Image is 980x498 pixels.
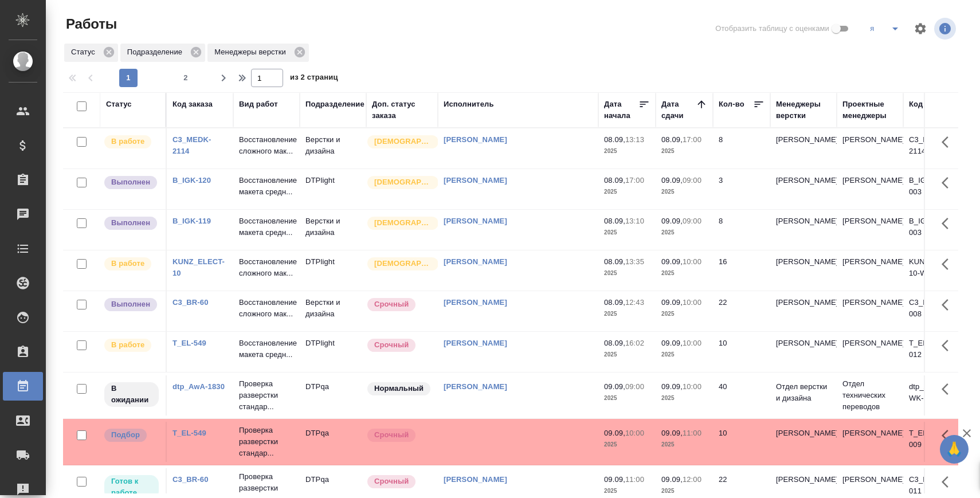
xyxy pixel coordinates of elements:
[661,227,707,238] p: 2025
[173,135,211,155] a: C3_MEDK-2114
[103,175,160,190] div: Исполнитель завершил работу
[173,217,211,225] a: B_IGK-119
[683,429,701,437] p: 11:00
[103,215,160,231] div: Исполнитель завершил работу
[661,268,707,279] p: 2025
[173,176,211,185] a: B_IGK-120
[604,308,650,320] p: 2025
[444,217,507,225] a: [PERSON_NAME]
[604,99,638,121] div: Дата начала
[111,136,144,147] p: В работе
[683,382,701,391] p: 10:00
[683,135,701,144] p: 17:00
[776,175,831,186] p: [PERSON_NAME]
[903,332,970,372] td: T_EL-549-WK-012
[103,338,160,353] div: Исполнитель выполняет работу
[713,169,770,209] td: 3
[683,298,701,307] p: 10:00
[713,332,770,372] td: 10
[661,393,707,404] p: 2025
[177,72,195,84] span: 2
[173,475,209,484] a: C3_BR-60
[111,383,152,406] p: В ожидании
[173,339,206,347] a: T_EL-549
[625,298,644,307] p: 12:43
[934,18,958,40] span: Посмотреть информацию
[683,339,701,347] p: 10:00
[290,70,338,87] span: из 2 страниц
[661,475,683,484] p: 09.09,
[111,299,150,310] p: Выполнен
[683,257,701,266] p: 10:00
[111,177,150,188] p: Выполнен
[239,99,278,110] div: Вид работ
[683,217,701,225] p: 09:00
[903,210,970,250] td: B_IGK-119-WK-003
[300,210,366,250] td: Верстки и дизайна
[374,136,432,147] p: [DEMOGRAPHIC_DATA]
[661,429,683,437] p: 09.09,
[837,332,903,372] td: [PERSON_NAME]
[944,437,964,461] span: 🙏
[604,298,625,307] p: 08.09,
[625,217,644,225] p: 13:10
[444,475,507,484] a: [PERSON_NAME]
[64,44,118,62] div: Статус
[444,99,494,110] div: Исполнитель
[909,99,953,110] div: Код работы
[661,308,707,320] p: 2025
[604,146,650,157] p: 2025
[713,291,770,331] td: 22
[604,393,650,404] p: 2025
[625,429,644,437] p: 10:00
[776,297,831,308] p: [PERSON_NAME]
[713,375,770,415] td: 40
[604,268,650,279] p: 2025
[374,177,432,188] p: [DEMOGRAPHIC_DATA]
[661,176,683,185] p: 09.09,
[444,135,507,144] a: [PERSON_NAME]
[625,339,644,347] p: 16:02
[683,176,701,185] p: 09:00
[111,339,144,351] p: В работе
[300,422,366,462] td: DTPqa
[935,128,962,156] button: Здесь прячутся важные кнопки
[713,250,770,291] td: 16
[625,135,644,144] p: 13:13
[935,332,962,359] button: Здесь прячутся важные кнопки
[300,169,366,209] td: DTPlight
[300,291,366,331] td: Верстки и дизайна
[63,15,117,33] span: Работы
[903,375,970,415] td: dtp_AwA-1830-WK-005
[776,428,831,439] p: [PERSON_NAME]
[207,44,309,62] div: Менеджеры верстки
[444,382,507,391] a: [PERSON_NAME]
[683,475,701,484] p: 12:00
[103,134,160,150] div: Исполнитель выполняет работу
[374,429,409,441] p: Срочный
[103,381,160,408] div: Исполнитель назначен, приступать к работе пока рано
[661,146,707,157] p: 2025
[300,128,366,168] td: Верстки и дизайна
[372,99,432,121] div: Доп. статус заказа
[713,128,770,168] td: 8
[837,422,903,462] td: [PERSON_NAME]
[604,429,625,437] p: 09.09,
[625,475,644,484] p: 11:00
[604,135,625,144] p: 08.09,
[300,250,366,291] td: DTPlight
[903,291,970,331] td: C3_BR-60-WK-008
[837,210,903,250] td: [PERSON_NAME]
[661,439,707,450] p: 2025
[903,250,970,291] td: KUNZ_ELECT-10-WK-011
[127,46,186,58] p: Подразделение
[713,422,770,462] td: 10
[604,176,625,185] p: 08.09,
[604,349,650,360] p: 2025
[173,429,206,437] a: T_EL-549
[239,378,294,413] p: Проверка разверстки стандар...
[444,339,507,347] a: [PERSON_NAME]
[604,339,625,347] p: 08.09,
[173,257,225,277] a: KUNZ_ELECT-10
[837,372,903,418] td: Отдел технических переводов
